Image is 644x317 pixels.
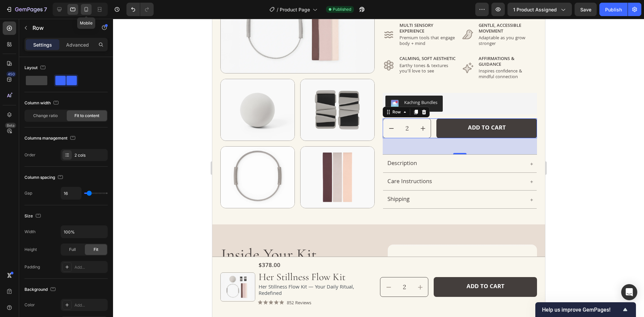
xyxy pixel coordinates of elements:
[266,37,324,49] p: Affirmations & Guidance
[621,284,637,300] div: Open Intercom Messenger
[24,152,36,158] div: Order
[61,187,81,199] input: Auto
[24,63,47,72] div: Layout
[542,306,629,314] button: Show survey - Help us improve GemPages!
[24,229,36,235] div: Width
[175,177,197,185] p: Shipping
[74,302,106,308] div: Add...
[74,152,106,158] div: 2 cols
[580,7,591,12] span: Save
[24,190,32,196] div: Gap
[333,6,351,12] span: Published
[24,173,64,182] div: Column spacing
[24,99,60,108] div: Column width
[542,307,621,313] span: Help us improve GemPages!
[187,4,245,15] p: Multi Sensory Experience
[173,77,230,93] button: Kaching Bundles
[254,263,292,273] div: Add to cart
[94,247,98,253] span: Fit
[24,264,40,270] div: Padding
[3,3,50,16] button: 7
[69,247,76,253] span: Full
[605,6,622,13] div: Publish
[187,44,245,56] p: Earthy tones & textures you’ll love to see
[6,71,16,77] div: 450
[599,3,628,16] button: Publish
[61,226,107,238] input: Auto
[266,4,324,15] p: Gentle, Accessible Movement
[202,100,219,119] button: increment
[44,5,47,13] p: 7
[277,6,278,13] span: /
[187,17,245,28] p: Premium tools that engage body + mind
[171,100,187,119] button: decrement
[179,90,190,96] div: Row
[33,24,90,32] p: Row
[507,3,572,16] button: 1 product assigned
[24,285,57,294] div: Background
[187,37,245,43] p: Calming, Soft Aesthetic
[33,41,52,48] p: Settings
[126,3,154,16] div: Undo/Redo
[221,258,325,278] button: Add to cart
[187,100,202,119] input: quantity
[24,247,37,253] div: Height
[24,212,42,221] div: Size
[575,3,597,16] button: Save
[256,105,293,114] div: Add to cart
[8,226,157,247] h2: Inside Your Kit
[74,113,99,119] span: Fit to content
[224,100,325,119] button: Add to cart
[266,17,324,28] p: Adaptable as you grow stronger
[66,41,89,48] p: Advanced
[266,50,324,61] p: Inspires confidence & mindful connection
[178,81,186,89] img: KachingBundles.png
[212,19,545,317] iframe: Design area
[24,134,77,143] div: Columns management
[175,159,220,167] p: Care Instructions
[192,81,225,88] div: Kaching Bundles
[5,123,16,128] div: Beta
[175,142,205,149] p: Description
[74,264,106,270] div: Add...
[280,6,310,13] span: Product Page
[24,302,35,308] div: Color
[33,113,58,119] span: Change ratio
[513,6,557,13] span: 1 product assigned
